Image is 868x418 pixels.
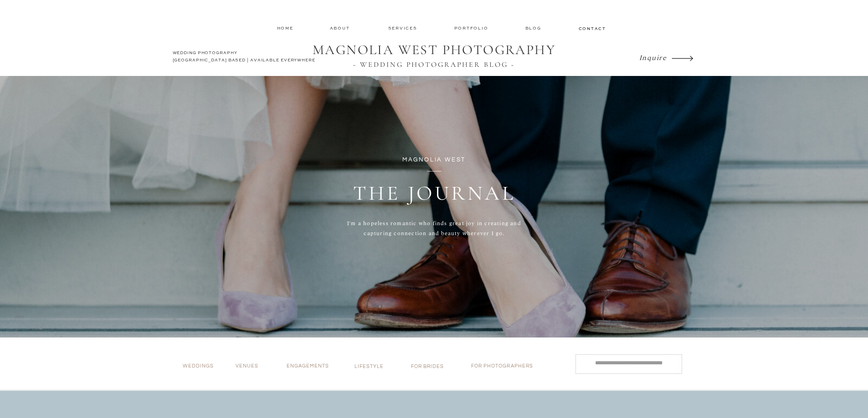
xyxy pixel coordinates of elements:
[525,25,544,31] a: Blog
[354,363,390,373] a: lifestyle
[307,42,562,59] a: MAGNOLIA WEST PHOTOGRAPHY
[173,50,318,66] a: WEDDING PHOTOGRAPHY[GEOGRAPHIC_DATA] BASED | AVAILABLE EVERYWHERE
[471,363,540,373] a: for photographers
[454,25,490,31] a: Portfolio
[388,25,419,31] a: services
[236,363,272,373] a: VENUES
[339,218,530,248] p: I'm a hopeless romantic who finds great joy in creating and capturing connection and beauty where...
[277,25,294,31] a: home
[183,363,219,373] a: Weddings
[411,363,447,373] a: for brides
[307,60,562,69] a: ~ WEDDING PHOTOGRAPHER BLOG ~
[639,51,669,64] a: Inquire
[579,25,605,31] a: contact
[287,363,338,373] a: Engagements
[360,155,508,165] p: magnolia west
[263,181,606,218] h1: THE JOURNAL
[330,25,353,31] a: about
[639,53,667,61] i: Inquire
[173,50,318,66] h2: WEDDING PHOTOGRAPHY [GEOGRAPHIC_DATA] BASED | AVAILABLE EVERYWHERE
